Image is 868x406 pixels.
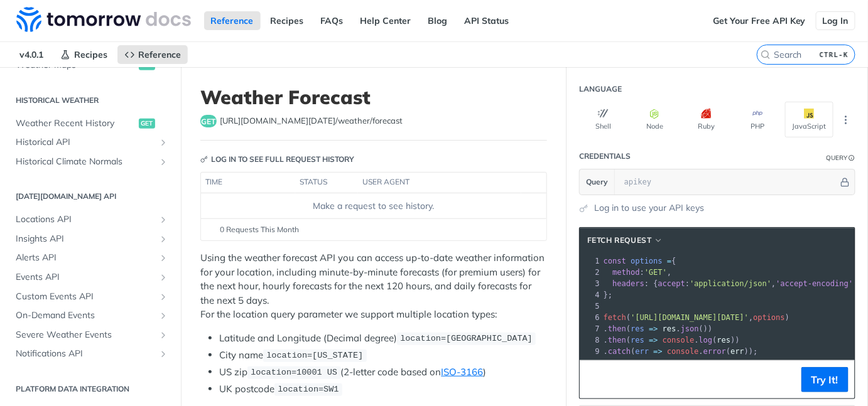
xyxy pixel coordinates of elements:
[618,169,838,195] input: apikey
[631,324,644,333] span: res
[580,278,602,289] div: 3
[580,267,602,278] div: 2
[158,137,168,147] button: Show subpages for Historical API
[251,368,337,378] span: location=10001 US
[580,255,602,267] div: 1
[74,49,107,60] span: Recipes
[604,268,672,277] span: : ,
[458,11,516,30] a: API Status
[631,102,679,137] button: Node
[838,176,852,188] button: Hide
[9,326,171,345] a: Severe Weather EventsShow subpages for Severe Weather Events
[219,331,547,346] li: Latitude and Longitude (Decimal degree)
[314,11,350,30] a: FAQs
[16,136,155,149] span: Historical API
[400,334,533,344] span: location=[GEOGRAPHIC_DATA]
[827,153,855,163] div: QueryInformation
[16,252,155,264] span: Alerts API
[663,336,695,345] span: console
[354,11,418,30] a: Help Center
[158,215,168,225] button: Show subpages for Locations API
[580,346,602,357] div: 9
[608,336,626,345] span: then
[636,347,649,356] span: err
[9,191,171,202] h2: [DATE][DOMAIN_NAME] API
[761,50,771,60] svg: Search
[158,253,168,263] button: Show subpages for Alerts API
[644,268,667,277] span: 'GET'
[200,115,217,127] span: get
[201,173,295,193] th: time
[117,45,188,64] a: Reference
[204,11,261,30] a: Reference
[16,291,155,303] span: Custom Events API
[608,347,631,356] span: catch
[421,11,455,30] a: Blog
[699,336,713,345] span: log
[16,213,155,226] span: Locations API
[586,176,608,188] span: Query
[612,268,639,277] span: method
[580,334,602,346] div: 8
[580,301,602,312] div: 5
[654,347,663,356] span: =>
[682,102,730,137] button: Ruby
[837,110,855,129] button: More Languages
[730,347,744,356] span: err
[667,347,699,356] span: console
[816,48,852,61] kbd: CTRL-K
[734,102,782,137] button: PHP
[158,234,168,244] button: Show subpages for Insights API
[206,200,541,213] div: Make a request to see history.
[631,257,663,265] span: options
[604,257,626,265] span: const
[9,230,171,248] a: Insights APIShow subpages for Insights API
[703,347,726,356] span: error
[580,323,602,334] div: 7
[580,289,602,301] div: 4
[604,313,626,322] span: fetch
[9,345,171,363] a: Notifications APIShow subpages for Notifications API
[604,257,676,265] span: {
[200,251,547,322] p: Using the weather forecast API you can access up-to-date weather information for your location, i...
[278,385,339,395] span: location=SW1
[690,279,771,288] span: 'application/json'
[53,45,114,64] a: Recipes
[587,235,652,246] span: fetch Request
[9,210,171,229] a: Locations APIShow subpages for Locations API
[13,45,50,64] span: v4.0.1
[9,95,171,106] h2: Historical Weather
[295,173,358,193] th: status
[16,348,155,360] span: Notifications API
[16,309,155,322] span: On-Demand Events
[9,152,171,171] a: Historical Climate NormalsShow subpages for Historical Climate Normals
[604,313,789,322] span: ( , )
[604,347,758,356] span: . ( . ( ));
[776,279,854,288] span: 'accept-encoding'
[631,313,749,322] span: '[URL][DOMAIN_NAME][DATE]'
[604,336,740,345] span: . ( . ( ))
[681,324,699,333] span: json
[840,114,852,126] svg: More ellipsis
[158,272,168,282] button: Show subpages for Events API
[16,156,155,168] span: Historical Climate Normals
[753,313,785,322] span: options
[9,268,171,287] a: Events APIShow subpages for Events API
[583,234,668,247] button: fetch Request
[220,224,299,235] span: 0 Requests This Month
[667,257,671,265] span: =
[579,102,627,137] button: Shell
[158,311,168,321] button: Show subpages for On-Demand Events
[9,133,171,152] a: Historical APIShow subpages for Historical API
[816,11,855,30] a: Log In
[586,370,604,389] button: Copy to clipboard
[579,151,631,162] div: Credentials
[158,157,168,167] button: Show subpages for Historical Climate Normals
[612,279,644,288] span: headers
[158,349,168,359] button: Show subpages for Notifications API
[663,324,676,333] span: res
[580,312,602,323] div: 6
[849,155,855,161] i: Information
[138,49,181,60] span: Reference
[266,351,363,361] span: location=[US_STATE]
